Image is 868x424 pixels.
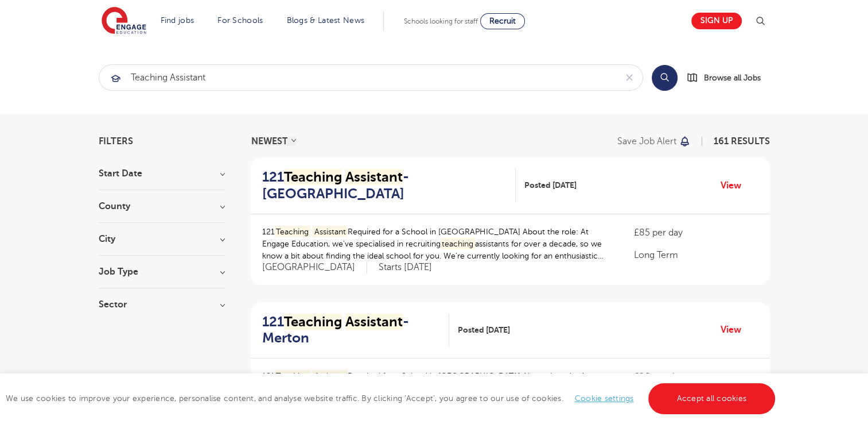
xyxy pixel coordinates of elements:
[648,383,776,414] a: Accept all cookies
[99,65,616,90] input: Submit
[262,261,367,273] span: [GEOGRAPHIC_DATA]
[217,16,263,25] a: For Schools
[287,16,365,25] a: Blogs & Latest News
[721,178,750,193] a: View
[687,71,770,84] a: Browse all Jobs
[489,17,516,25] span: Recruit
[262,314,449,347] a: 121Teaching Assistant- Merton
[458,324,510,336] span: Posted [DATE]
[99,300,225,309] h3: Sector
[441,238,476,250] mark: teaching
[275,370,311,382] mark: Teaching
[704,71,761,84] span: Browse all Jobs
[161,16,194,25] a: Find jobs
[617,137,676,146] p: Save job alert
[313,226,348,238] mark: Assistant
[379,261,432,273] p: Starts [DATE]
[262,169,516,202] a: 121Teaching Assistant- [GEOGRAPHIC_DATA]
[284,169,342,185] mark: Teaching
[99,137,133,146] span: Filters
[721,322,750,337] a: View
[6,394,778,403] span: We use cookies to improve your experience, personalise content, and analyse website traffic. By c...
[345,314,403,330] mark: Assistant
[634,248,758,262] p: Long Term
[404,17,478,25] span: Schools looking for staff
[102,7,146,36] img: Engage Education
[99,64,643,91] div: Submit
[714,136,770,147] span: 161 RESULTS
[99,234,225,244] h3: City
[313,370,348,382] mark: Assistant
[99,202,225,211] h3: County
[691,13,742,29] a: Sign up
[284,314,342,330] mark: Teaching
[616,65,643,90] button: Clear
[345,169,403,185] mark: Assistant
[99,267,225,276] h3: Job Type
[617,137,691,146] button: Save job alert
[524,179,577,191] span: Posted [DATE]
[262,169,507,202] h2: 121 - [GEOGRAPHIC_DATA]
[262,370,612,406] p: 121 Required for a School in [GEOGRAPHIC_DATA] About the role: At Engage Education, we’ve special...
[634,370,758,384] p: £90 per day
[575,394,634,403] a: Cookie settings
[652,65,678,91] button: Search
[262,226,612,262] p: 121 Required for a School in [GEOGRAPHIC_DATA] About the role: At Engage Education, we’ve special...
[99,169,225,178] h3: Start Date
[262,314,440,347] h2: 121 - Merton
[634,226,758,240] p: £85 per day
[480,13,525,29] a: Recruit
[275,226,311,238] mark: Teaching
